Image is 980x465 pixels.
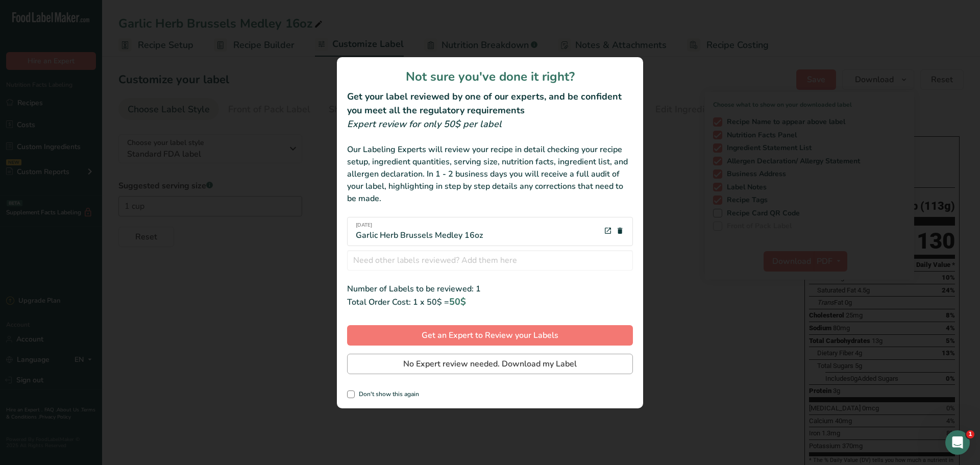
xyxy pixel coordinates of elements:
input: Need other labels reviewed? Add them here [347,250,633,271]
span: 1 [966,430,974,438]
h2: Get your label reviewed by one of our experts, and be confident you meet all the regulatory requi... [347,90,633,117]
span: 50$ [449,296,466,308]
button: No Expert review needed. Download my Label [347,354,633,374]
div: Garlic Herb Brussels Medley 16oz [356,222,483,241]
iframe: Intercom live chat [945,430,970,455]
span: [DATE] [356,222,483,229]
div: Expert review for only 50$ per label [347,117,633,131]
h1: Not sure you've done it right? [347,67,633,86]
span: Get an Expert to Review your Labels [422,329,558,341]
span: Don't show this again [355,390,419,398]
div: Our Labeling Experts will review your recipe in detail checking your recipe setup, ingredient qua... [347,143,633,205]
div: Number of Labels to be reviewed: 1 [347,283,633,295]
span: No Expert review needed. Download my Label [403,358,577,370]
button: Get an Expert to Review your Labels [347,325,633,346]
div: Total Order Cost: 1 x 50$ = [347,295,633,309]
